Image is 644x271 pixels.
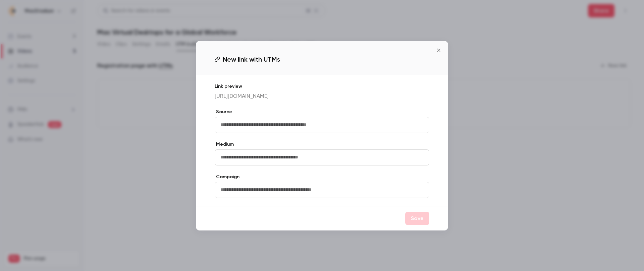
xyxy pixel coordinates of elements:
[215,83,429,90] p: Link preview
[215,174,429,180] label: Campaign
[432,44,445,57] button: Close
[215,109,429,115] label: Source
[215,92,429,100] p: [URL][DOMAIN_NAME]
[223,54,280,64] span: New link with UTMs
[215,141,429,148] label: Medium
